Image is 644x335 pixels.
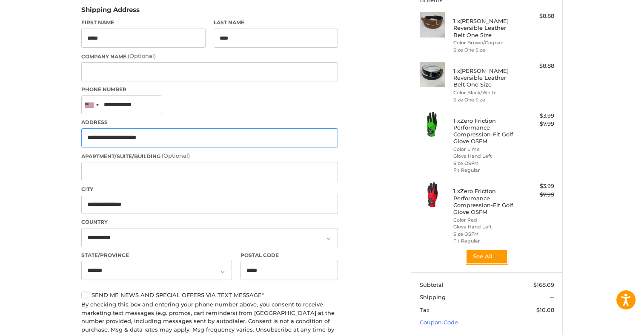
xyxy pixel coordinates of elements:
[453,96,518,104] li: Size One Size
[466,249,508,264] button: See All
[453,89,518,96] li: Color Black/White
[81,86,338,93] label: Phone Number
[521,182,554,191] div: $3.99
[453,146,518,153] li: Color Lime
[453,167,518,174] li: Fit Regular
[453,46,518,54] li: Size One Size
[453,188,518,215] h4: 1 x Zero Friction Performance Compression-Fit Golf Glove OSFM
[453,217,518,224] li: Color Red
[521,120,554,128] div: $7.99
[81,292,338,298] label: Send me news and special offers via text message*
[81,52,338,61] label: Company Name
[453,160,518,167] li: Size OSFM
[453,39,518,46] li: Color Brown/Cognac
[420,294,446,300] span: Shipping
[420,319,458,326] a: Coupon Code
[521,191,554,199] div: $7.99
[214,19,338,26] label: Last Name
[81,19,206,26] label: First Name
[521,62,554,70] div: $8.88
[420,306,429,313] span: Tax
[521,112,554,120] div: $3.99
[81,152,338,160] label: Apartment/Suite/Building
[240,251,338,259] label: Postal Code
[536,306,554,313] span: $10.08
[550,294,554,300] span: --
[453,231,518,238] li: Size OSFM
[81,185,338,193] label: City
[521,12,554,20] div: $8.88
[453,223,518,231] li: Glove Hand Left
[82,96,101,114] div: United States: +1
[128,52,156,59] small: (Optional)
[81,218,338,226] label: Country
[420,281,444,288] span: Subtotal
[162,152,190,159] small: (Optional)
[453,237,518,245] li: Fit Regular
[453,17,518,38] h4: 1 x [PERSON_NAME] Reversible Leather Belt One Size
[81,251,232,259] label: State/Province
[453,117,518,145] h4: 1 x Zero Friction Performance Compression-Fit Golf Glove OSFM
[533,281,554,288] span: $168.09
[81,5,140,19] legend: Shipping Address
[81,118,338,126] label: Address
[453,153,518,160] li: Glove Hand Left
[453,67,518,88] h4: 1 x [PERSON_NAME] Reversible Leather Belt One Size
